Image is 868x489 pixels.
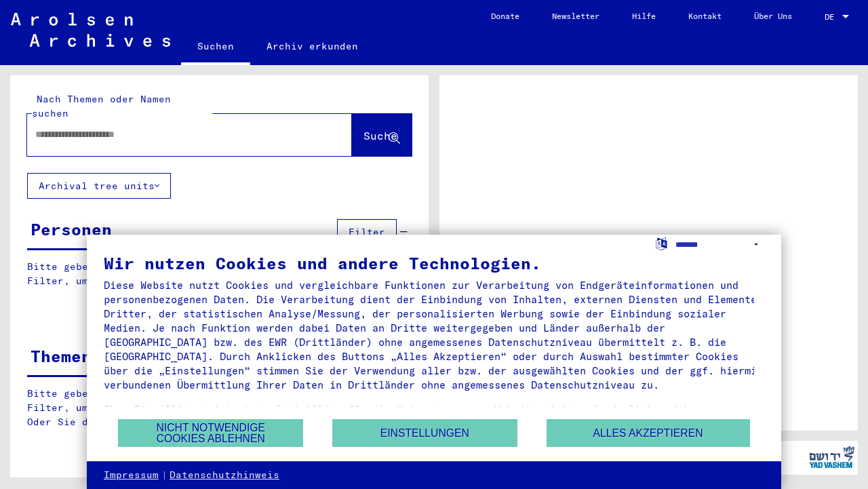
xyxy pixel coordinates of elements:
span: DE [825,12,840,22]
a: Suchen [181,30,250,65]
div: Themen [31,344,92,368]
img: Arolsen_neg.svg [11,13,170,47]
p: Bitte geben Sie einen Suchbegriff ein oder nutzen Sie die Filter, um Suchertreffer zu erhalten. O... [27,387,412,429]
a: Datenschutzhinweis [170,469,279,482]
select: Sprache auswählen [675,235,764,254]
button: Suche [352,114,412,156]
button: Archival tree units [27,173,171,199]
button: Alles akzeptieren [547,419,750,447]
div: Diese Website nutzt Cookies und vergleichbare Funktionen zur Verarbeitung von Endgeräteinformatio... [104,278,764,392]
button: Filter [337,219,397,245]
mat-label: Nach Themen oder Namen suchen [32,93,171,119]
span: Suche [363,129,397,142]
p: Bitte geben Sie einen Suchbegriff ein oder nutzen Sie die Filter, um Suchertreffer zu erhalten. [27,260,411,288]
span: Filter [349,226,385,238]
button: Nicht notwendige Cookies ablehnen [118,419,303,447]
a: Archiv erkunden [250,30,374,62]
div: Wir nutzen Cookies und andere Technologien. [104,255,764,271]
a: Impressum [104,469,159,482]
div: Personen [31,217,112,241]
img: yv_logo.png [806,440,857,474]
button: Einstellungen [332,419,517,447]
label: Sprache auswählen [654,237,669,250]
